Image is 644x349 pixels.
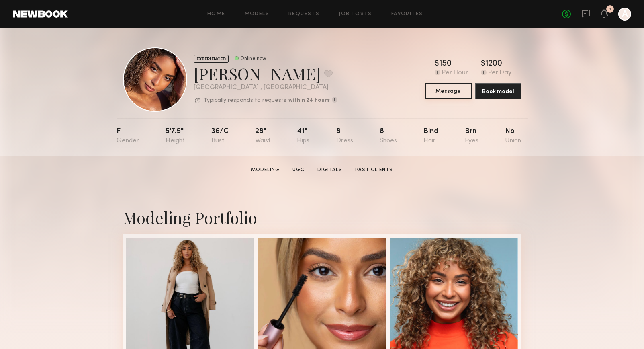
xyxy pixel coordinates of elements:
a: Modeling [248,166,283,174]
a: Digitals [314,166,346,174]
a: A [618,8,631,21]
div: Blnd [423,128,438,144]
div: 5'7.5" [166,128,185,144]
div: EXPERIENCED [194,55,229,63]
div: [GEOGRAPHIC_DATA] , [GEOGRAPHIC_DATA] [194,84,337,91]
div: 8 [336,128,353,144]
b: within 24 hours [288,98,330,103]
div: 28" [255,128,270,144]
div: 8 [380,128,397,144]
a: Requests [288,12,319,17]
div: No [505,128,521,144]
button: Book model [475,83,521,99]
p: Typically responds to requests [204,98,286,103]
div: Brn [465,128,478,144]
a: Favorites [391,12,423,17]
div: 1 [609,7,611,12]
button: Message [425,83,472,99]
div: 41" [297,128,309,144]
div: Modeling Portfolio [123,207,521,228]
div: Per Day [488,70,511,77]
div: $ [481,60,485,68]
a: Job Posts [339,12,372,17]
div: 1200 [485,60,502,68]
div: [PERSON_NAME] [194,63,337,84]
a: Past Clients [352,166,396,174]
div: 36/c [211,128,229,144]
div: Per Hour [442,70,468,77]
div: F [117,128,139,144]
a: UGC [289,166,308,174]
div: 150 [439,60,452,68]
div: $ [435,60,439,68]
a: Models [245,12,269,17]
div: Online now [240,56,266,62]
a: Home [207,12,225,17]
